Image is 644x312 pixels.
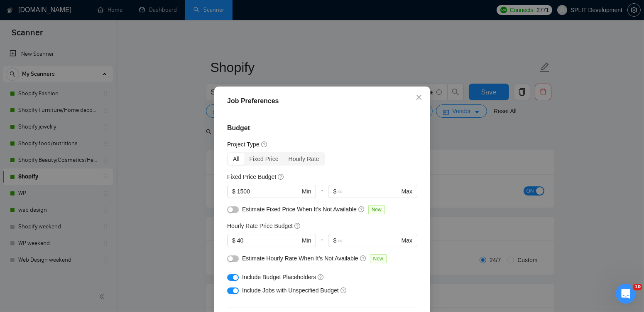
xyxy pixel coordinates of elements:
span: question-circle [358,206,365,213]
span: Estimate Hourly Rate When It’s Not Available [242,255,358,262]
span: close [416,94,422,101]
h5: Hourly Rate Price Budget [227,221,293,230]
iframe: Intercom live chat [616,284,636,304]
span: New [370,254,386,263]
h4: Budget [227,123,417,133]
span: $ [232,236,235,245]
div: Job Preferences [227,96,417,106]
div: Hourly Rate [283,153,324,165]
span: $ [333,187,336,196]
div: - [316,234,328,254]
span: Include Budget Placeholders [242,274,316,280]
div: All [228,153,245,165]
input: 0 [237,236,300,245]
button: Close [408,87,430,109]
span: question-circle [318,274,324,280]
h5: Fixed Price Budget [227,172,276,181]
h5: Project Type [227,140,260,149]
span: 10 [633,284,642,290]
span: question-circle [261,141,267,148]
span: New [368,205,384,214]
span: question-circle [360,255,366,262]
span: question-circle [278,173,284,180]
span: Estimate Fixed Price When It’s Not Available [242,206,357,213]
span: question-circle [340,287,347,294]
span: Min [301,236,311,245]
input: ∞ [338,236,399,245]
span: $ [333,236,336,245]
span: Max [401,187,412,196]
span: $ [232,187,235,196]
span: Max [401,236,412,245]
span: Min [301,187,311,196]
div: Fixed Price [244,153,283,165]
span: question-circle [294,223,301,229]
div: - [316,185,328,205]
input: 0 [237,187,300,196]
span: Include Jobs with Unspecified Budget [242,287,339,294]
input: ∞ [338,187,399,196]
